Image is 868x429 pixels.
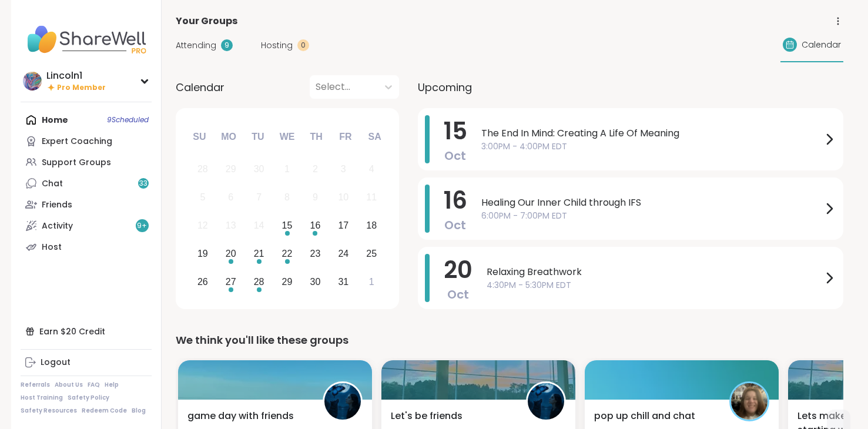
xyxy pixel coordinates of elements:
[303,269,328,294] div: Choose Thursday, October 30th, 2025
[190,157,216,182] div: Not available Sunday, September 28th, 2025
[55,381,83,389] a: About Us
[297,39,309,51] div: 0
[528,383,564,420] img: pipishay2olivia
[303,213,328,239] div: Choose Thursday, October 16th, 2025
[176,79,224,95] span: Calendar
[338,217,348,233] div: 17
[187,409,294,423] span: game day with friends
[221,39,233,51] div: 9
[338,274,348,290] div: 31
[331,185,356,210] div: Not available Friday, October 10th, 2025
[261,39,293,52] span: Hosting
[324,383,361,420] img: pipishay2olivia
[218,185,243,210] div: Not available Monday, October 6th, 2025
[21,152,152,173] a: Support Groups
[366,246,377,262] div: 25
[42,242,62,253] div: Host
[282,217,293,233] div: 15
[481,210,822,222] span: 6:00PM - 7:00PM EDT
[444,115,467,148] span: 15
[444,148,466,164] span: Oct
[132,407,146,415] a: Blog
[57,83,106,93] span: Pro Member
[284,189,290,205] div: 8
[361,124,387,150] div: Sa
[284,161,290,177] div: 1
[366,217,377,233] div: 18
[21,407,77,415] a: Safety Resources
[391,409,463,423] span: Let's be friends
[21,173,152,194] a: Chat33
[274,213,300,239] div: Choose Wednesday, October 15th, 2025
[594,409,695,423] span: pop up chill and chat
[331,241,356,266] div: Choose Friday, October 24th, 2025
[487,265,822,279] span: Relaxing Breathwork
[21,381,50,389] a: Referrals
[88,381,100,389] a: FAQ
[42,157,111,169] div: Support Groups
[197,274,208,290] div: 26
[359,213,384,239] div: Choose Saturday, October 18th, 2025
[246,157,272,182] div: Not available Tuesday, September 30th, 2025
[190,213,216,239] div: Not available Sunday, October 12th, 2025
[226,274,236,290] div: 27
[21,194,152,215] a: Friends
[481,140,822,153] span: 3:00PM - 4:00PM EDT
[487,279,822,291] span: 4:30PM - 5:30PM EDT
[228,189,233,205] div: 6
[331,269,356,294] div: Choose Friday, October 31st, 2025
[197,161,208,177] div: 28
[254,246,264,262] div: 21
[226,161,236,177] div: 29
[200,189,205,205] div: 5
[23,72,42,91] img: Lincoln1
[21,236,152,257] a: Host
[21,130,152,152] a: Expert Coaching
[226,246,236,262] div: 20
[303,157,328,182] div: Not available Thursday, October 2nd, 2025
[303,185,328,210] div: Not available Thursday, October 9th, 2025
[197,246,208,262] div: 19
[359,185,384,210] div: Not available Saturday, October 11th, 2025
[226,217,236,233] div: 13
[176,14,237,28] span: Your Groups
[303,241,328,266] div: Choose Thursday, October 23rd, 2025
[42,220,73,232] div: Activity
[216,124,242,150] div: Mo
[359,269,384,294] div: Choose Saturday, November 1st, 2025
[731,383,768,420] img: AliciaMarie
[245,124,271,150] div: Tu
[246,185,272,210] div: Not available Tuesday, October 7th, 2025
[246,241,272,266] div: Choose Tuesday, October 21st, 2025
[176,332,843,348] div: We think you'll like these groups
[274,269,300,294] div: Choose Wednesday, October 29th, 2025
[21,352,152,373] a: Logout
[82,407,127,415] a: Redeem Code
[444,253,472,286] span: 20
[41,357,71,368] div: Logout
[137,221,147,231] span: 9 +
[246,213,272,239] div: Not available Tuesday, October 14th, 2025
[338,189,348,205] div: 10
[42,178,63,190] div: Chat
[331,157,356,182] div: Not available Friday, October 3rd, 2025
[274,124,300,150] div: We
[46,69,106,82] div: Lincoln1
[186,124,212,150] div: Su
[481,126,822,140] span: The End In Mind: Creating A Life Of Meaning
[42,136,112,148] div: Expert Coaching
[42,199,72,211] div: Friends
[21,321,152,342] div: Earn $20 Credit
[447,286,469,303] span: Oct
[68,394,109,402] a: Safety Policy
[444,217,466,233] span: Oct
[254,217,264,233] div: 14
[341,161,346,177] div: 3
[256,189,262,205] div: 7
[313,189,318,205] div: 9
[282,246,293,262] div: 22
[333,124,358,150] div: Fr
[310,246,321,262] div: 23
[310,274,321,290] div: 30
[366,189,377,205] div: 11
